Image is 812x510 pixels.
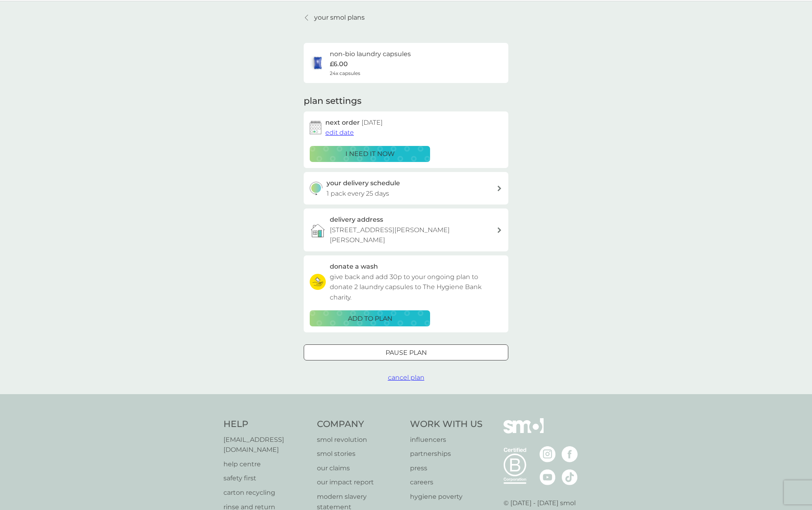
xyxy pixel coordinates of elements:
[410,477,483,488] a: careers
[410,435,483,445] a: influencers
[348,314,392,324] p: ADD TO PLAN
[330,261,378,272] h3: donate a wash
[325,117,383,128] h2: next order
[330,69,360,77] span: 24x capsules
[327,188,389,199] p: 1 pack every 25 days
[304,208,508,251] a: delivery address[STREET_ADDRESS][PERSON_NAME][PERSON_NAME]
[361,119,383,126] span: [DATE]
[388,372,424,383] button: cancel plan
[314,12,365,23] p: your smol plans
[388,374,424,381] span: cancel plan
[410,463,483,474] a: press
[330,59,348,69] p: £6.00
[330,225,497,245] p: [STREET_ADDRESS][PERSON_NAME][PERSON_NAME]
[540,446,556,462] img: visit the smol Instagram page
[503,418,544,445] img: smol
[223,418,309,431] h4: Help
[327,178,400,188] h3: your delivery schedule
[325,127,354,138] button: edit date
[223,435,309,455] a: [EMAIL_ADDRESS][DOMAIN_NAME]
[223,488,309,498] a: carton recycling
[562,446,578,462] img: visit the smol Facebook page
[345,149,395,159] p: i need it now
[317,477,402,488] a: our impact report
[304,95,361,107] h2: plan settings
[304,12,365,23] a: your smol plans
[317,435,402,445] a: smol revolution
[317,418,402,431] h4: Company
[317,449,402,459] a: smol stories
[330,49,411,59] h6: non-bio laundry capsules
[223,459,309,470] a: help centre
[540,469,556,485] img: visit the smol Youtube page
[410,492,483,502] a: hygiene poverty
[325,129,354,136] span: edit date
[562,469,578,485] img: visit the smol Tiktok page
[330,272,502,303] p: give back and add 30p to your ongoing plan to donate 2 laundry capsules to The Hygiene Bank charity.
[223,473,309,484] a: safety first
[310,55,326,71] img: non-bio laundry capsules
[410,418,483,431] h4: Work With Us
[410,449,483,459] a: partnerships
[310,310,430,326] button: ADD TO PLAN
[310,146,430,162] button: i need it now
[317,463,402,474] a: our claims
[304,172,508,204] button: your delivery schedule1 pack every 25 days
[330,215,383,225] h3: delivery address
[386,348,427,358] p: Pause plan
[304,344,508,360] button: Pause plan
